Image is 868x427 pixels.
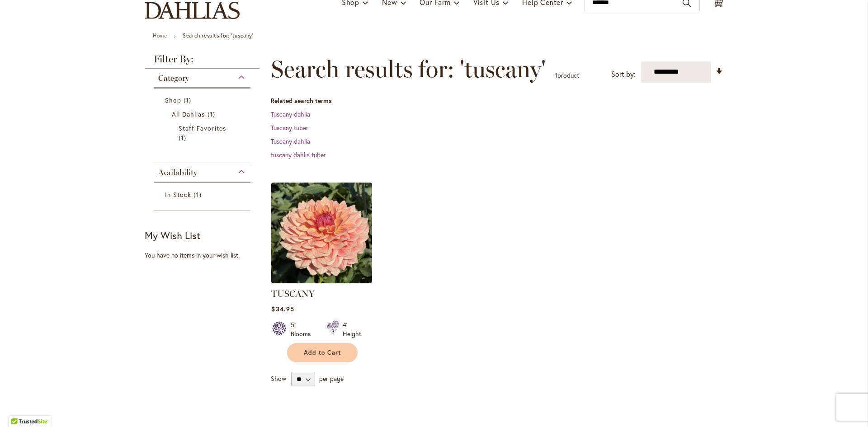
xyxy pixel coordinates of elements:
span: $34.95 [271,305,294,313]
span: Shop [165,96,181,104]
img: TUSCANY [271,183,372,283]
a: tuscany dahlia tuber [271,150,326,159]
a: In Stock 1 [165,190,241,199]
a: Tuscany tuber [271,123,308,132]
a: Tuscany dahlia [271,137,310,145]
div: You have no items in your wish list. [145,251,265,260]
span: 1 [208,109,217,119]
strong: My Wish List [145,229,200,242]
div: 5" Blooms [291,320,316,338]
span: per page [319,374,344,383]
span: Add to Cart [304,349,341,357]
strong: Filter By: [145,54,259,69]
p: product [555,68,579,83]
button: Add to Cart [287,343,358,362]
span: 1 [184,95,193,105]
span: 1 [555,71,557,80]
span: Staff Favorites [179,124,226,132]
strong: Search results for: 'tuscany' [183,32,253,39]
span: Show [271,374,286,383]
a: Staff Favorites [179,123,228,142]
dt: Related search terms [271,96,723,105]
a: All Dahlias [172,109,235,119]
span: Availability [158,168,197,178]
span: Search results for: 'tuscany' [271,56,546,83]
a: Shop [165,95,241,105]
div: 4' Height [343,320,361,338]
span: All Dahlias [172,110,205,118]
span: In Stock [165,190,191,199]
a: Tuscany dahlia [271,110,310,118]
a: TUSCANY [271,277,372,285]
span: Category [158,73,189,83]
label: Sort by: [611,66,636,83]
span: 1 [179,133,189,142]
a: TUSCANY [271,288,315,299]
a: Home [153,32,167,39]
iframe: Launch Accessibility Center [7,395,32,420]
span: 1 [193,190,203,199]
